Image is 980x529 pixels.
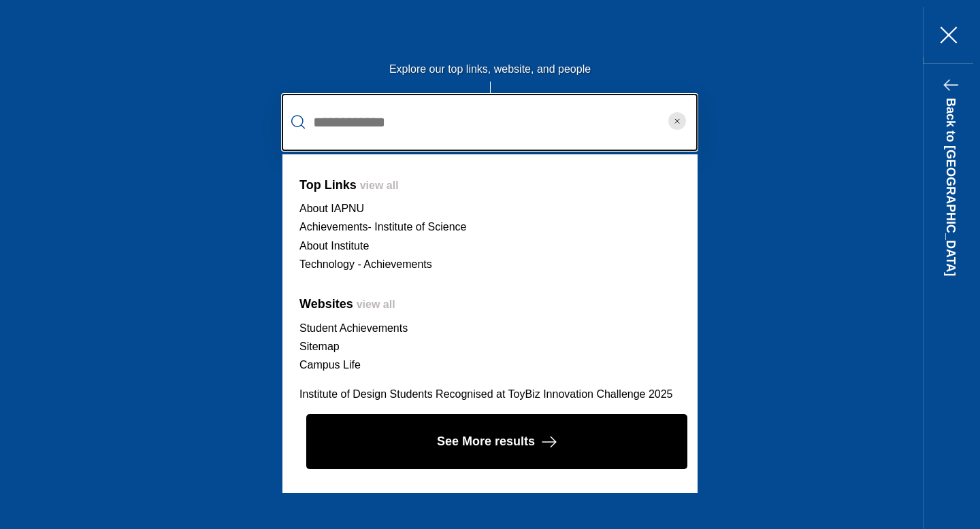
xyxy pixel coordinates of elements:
span: Back to [GEOGRAPHIC_DATA] [944,98,958,276]
a: See More results [299,414,681,469]
span: See More results [437,431,535,452]
a: Websites view all [299,297,395,311]
button: See More results [306,414,687,469]
a: Achievements- Institute of Science [299,221,466,233]
span: view all [357,298,395,310]
span: Top Links [299,178,357,192]
span: view all [360,180,399,191]
a: Top Links view all [299,178,399,192]
a: Campus Life [299,359,361,371]
a: About IAPNU [299,203,364,214]
label: Explore our top links, website, and people [282,63,698,82]
a: Student Achievements [299,322,408,334]
a: Technology - Achievements [299,258,432,270]
a: Institute of Design Students Recognised at ToyBiz Innovation Challenge 2025 [299,388,673,400]
button: reset [657,94,698,151]
a: Sitemap [299,341,340,352]
span: Websites [299,297,353,311]
a: About Institute [299,240,369,252]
